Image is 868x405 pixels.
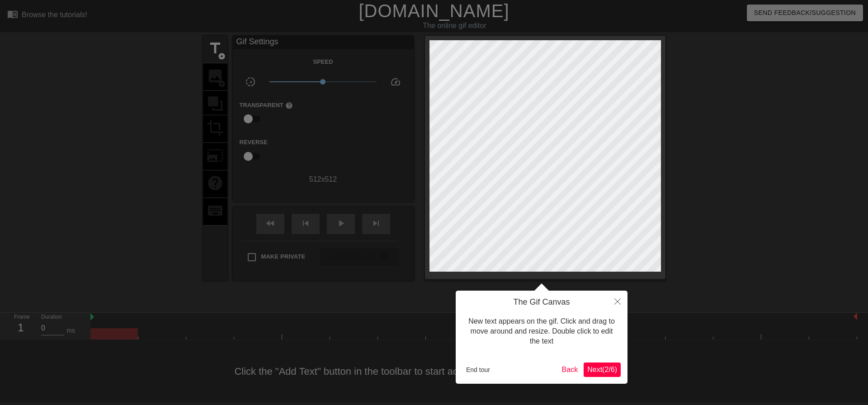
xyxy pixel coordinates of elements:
button: Close [608,291,627,311]
button: Back [558,363,582,377]
button: End tour [462,363,494,377]
span: Next ( 2 / 6 ) [587,366,617,373]
button: Next [584,363,621,377]
h4: The Gif Canvas [462,297,621,307]
div: New text appears on the gif. Click and drag to move around and resize. Double click to edit the text [462,307,621,356]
